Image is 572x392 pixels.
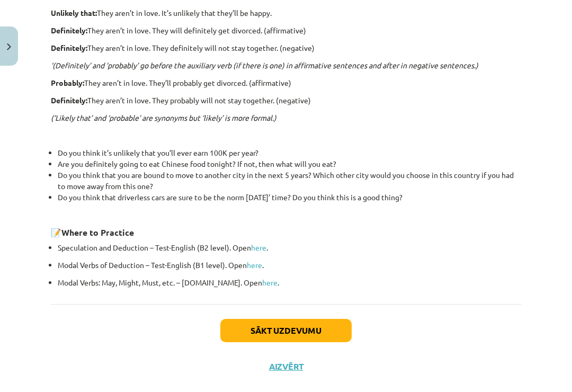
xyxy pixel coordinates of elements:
[58,242,521,253] p: Speculation and Deduction – Test-English (B2 level). Open .
[58,277,521,288] p: Modal Verbs: May, Might, Must, etc. – [DOMAIN_NAME]. Open .
[58,147,521,158] li: Do you think it’s unlikely that you’ll ever earn 100K per year?
[51,95,87,105] strong: Definitely:
[7,43,11,50] img: icon-close-lesson-0947bae3869378f0d4975bcd49f059093ad1ed9edebbc8119c70593378902aed.svg
[262,278,278,287] a: here
[51,25,87,35] strong: Definitely:
[51,113,276,122] em: (‘Likely that’ and ‘probable’ are synonyms but ‘likely’ is more formal.)
[247,260,262,270] a: here
[51,77,521,88] p: They aren’t in love. They’ll probably get divorced. (affirmative)
[51,25,521,36] p: They aren’t in love. They will definitely get divorced. (affirmative)
[51,7,521,19] p: They aren’t in love. It’s unlikely that they’ll be happy.
[51,43,87,52] strong: Definitely:
[51,8,97,17] strong: Unlikely that:
[51,95,521,106] p: They aren’t in love. They probably will not stay together. (negative)
[51,42,521,54] p: They aren’t in love. They definitely will not stay together. (negative)
[58,192,521,214] li: Do you think that driverless cars are sure to be the norm [DATE]’ time? Do you think this is a go...
[61,227,134,238] strong: Where to Practice
[51,219,521,239] h3: 📝
[51,60,478,70] em: ‘(Definitely’ and ‘probably’ go before the auxiliary verb (if there is one) in affirmative senten...
[51,78,84,87] strong: Probably:
[58,158,521,170] li: Are you definitely going to eat Chinese food tonight? If not, then what will you eat?
[58,170,521,192] li: Do you think that you are bound to move to another city in the next 5 years? Which other city wou...
[251,243,266,252] a: here
[58,260,521,271] p: Modal Verbs of Deduction – Test-English (B1 level). Open .
[266,361,306,372] button: Aizvērt
[220,319,352,342] button: Sākt uzdevumu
